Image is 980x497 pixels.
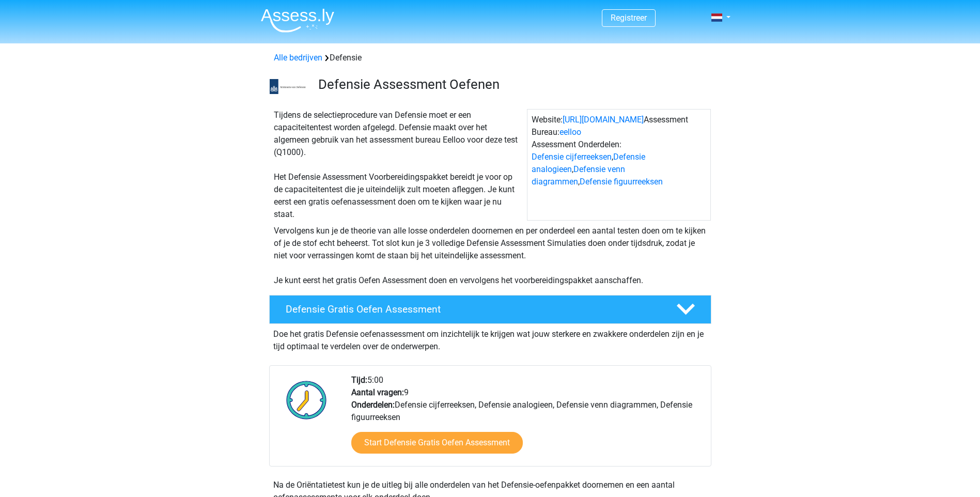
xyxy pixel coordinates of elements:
h4: Defensie Gratis Oefen Assessment [286,303,660,315]
b: Onderdelen: [351,400,395,410]
b: Tijd: [351,375,367,385]
img: Klok [281,374,333,426]
a: [URL][DOMAIN_NAME] [563,115,644,125]
img: Assessly [261,8,334,33]
a: Defensie figuurreeksen [580,177,663,187]
div: Tijdens de selectieprocedure van Defensie moet er een capaciteitentest worden afgelegd. Defensie ... [270,109,527,221]
div: Doe het gratis Defensie oefenassessment om inzichtelijk te krijgen wat jouw sterkere en zwakkere ... [269,324,711,353]
a: Defensie analogieen [532,152,645,174]
a: Defensie cijferreeksen [532,152,612,162]
div: Website: Assessment Bureau: Assessment Onderdelen: , , , [527,109,711,221]
a: Registreer [611,13,647,23]
div: 5:00 9 Defensie cijferreeksen, Defensie analogieen, Defensie venn diagrammen, Defensie figuurreeksen [344,374,710,466]
a: eelloo [559,127,581,137]
div: Vervolgens kun je de theorie van alle losse onderdelen doornemen en per onderdeel een aantal test... [270,225,711,287]
div: Defensie [270,52,711,64]
h3: Defensie Assessment Oefenen [318,76,703,92]
b: Aantal vragen: [351,387,404,397]
a: Defensie venn diagrammen [532,164,625,187]
a: Start Defensie Gratis Oefen Assessment [351,432,523,454]
a: Alle bedrijven [274,53,322,63]
a: Defensie Gratis Oefen Assessment [265,295,715,324]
